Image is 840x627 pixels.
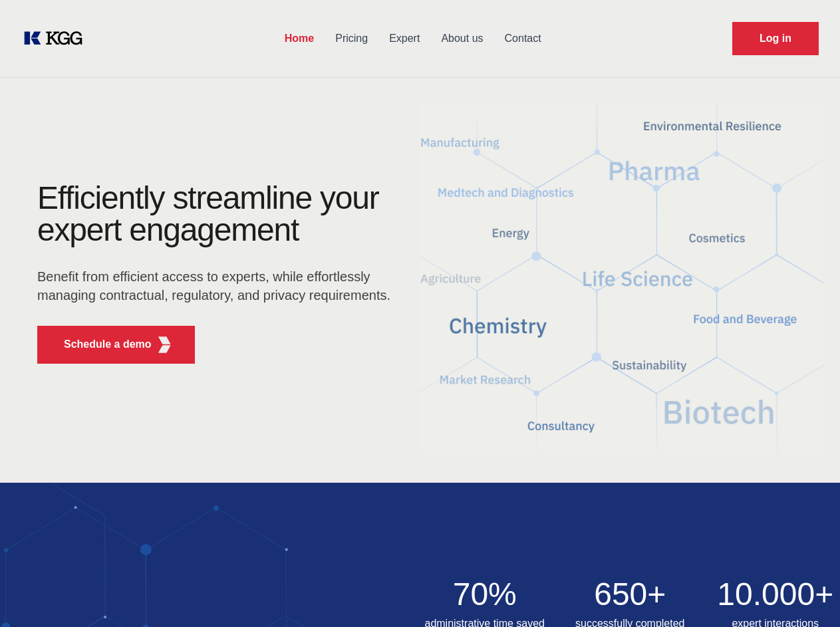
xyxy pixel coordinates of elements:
a: Pricing [325,21,378,56]
a: KOL Knowledge Platform: Talk to Key External Experts (KEE) [21,28,93,49]
a: Home [274,21,325,56]
img: KGG Fifth Element RED [420,86,825,469]
h1: Efficiently streamline your expert engagement [37,182,399,246]
a: Request Demo [732,22,819,55]
a: Expert [378,21,430,56]
p: Benefit from efficient access to experts, while effortlessly managing contractual, regulatory, an... [37,267,399,305]
button: Schedule a demoKGG Fifth Element RED [37,326,195,364]
h2: 70% [420,578,550,610]
a: About us [430,21,493,56]
p: Schedule a demo [64,336,152,352]
img: KGG Fifth Element RED [156,336,173,353]
a: Contact [494,21,552,56]
h2: 650+ [565,578,695,610]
